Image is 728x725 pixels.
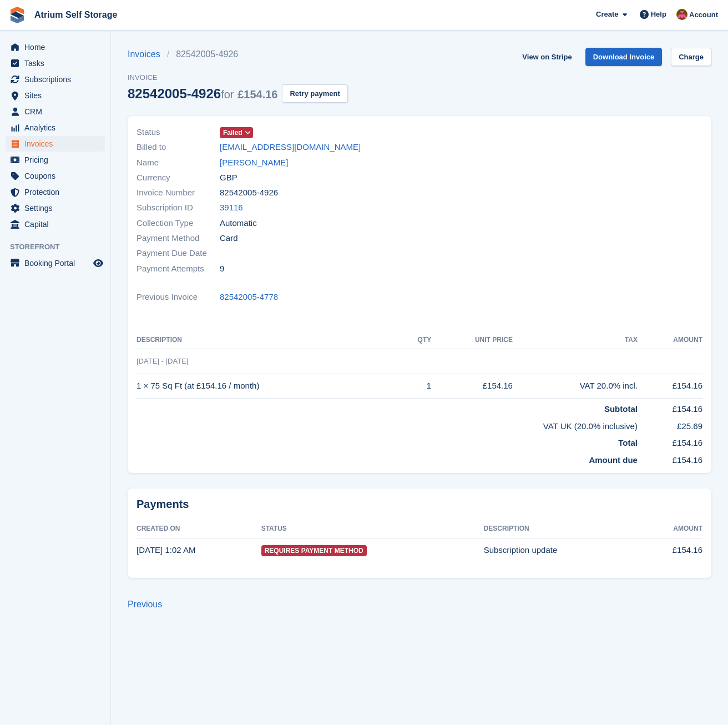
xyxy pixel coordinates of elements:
span: Storefront [10,241,110,253]
td: £154.16 [639,538,703,562]
span: Create [596,9,618,20]
span: Payment Attempts [136,263,220,275]
a: Failed [220,126,253,139]
span: Collection Type [136,217,220,230]
span: Name [136,157,220,169]
img: Mark Rhodes [676,9,687,20]
td: 1 [402,374,431,399]
span: Status [136,126,220,139]
a: Atrium Self Storage [30,6,122,24]
span: Settings [24,200,91,216]
a: menu [6,184,105,200]
td: £154.16 [638,399,702,416]
td: £154.16 [431,374,513,399]
a: menu [6,168,105,184]
span: Protection [24,184,91,200]
span: Card [220,232,238,245]
span: Account [689,9,718,21]
a: Previous [128,600,162,609]
td: £154.16 [638,450,702,467]
time: 2025-08-29 00:02:56 UTC [136,545,195,555]
span: for [221,88,234,100]
strong: Subtotal [604,404,638,414]
span: Invoices [24,136,91,152]
a: menu [6,39,105,55]
td: VAT UK (20.0% inclusive) [136,416,638,433]
a: menu [6,88,105,103]
span: 9 [220,263,224,275]
span: Coupons [24,168,91,184]
th: Unit Price [431,331,513,349]
span: Sites [24,88,91,103]
td: £25.69 [638,416,702,433]
span: Capital [24,217,91,232]
span: Automatic [220,217,257,230]
a: View on Stripe [518,48,576,66]
span: £154.16 [237,88,277,100]
span: Booking Portal [24,255,91,271]
a: 39116 [220,202,243,214]
span: Pricing [24,152,91,168]
span: Subscription ID [136,202,220,214]
a: menu [6,72,105,87]
a: Download Invoice [585,48,663,66]
span: Analytics [24,120,91,135]
a: menu [6,255,105,271]
th: Amount [639,520,703,538]
span: Tasks [24,56,91,71]
div: VAT 20.0% incl. [513,380,638,392]
a: menu [6,200,105,216]
span: Currency [136,172,220,184]
a: Preview store [92,256,105,270]
td: 1 × 75 Sq Ft (at £154.16 / month) [136,374,402,399]
a: [PERSON_NAME] [220,157,288,169]
span: Previous Invoice [136,291,220,304]
span: CRM [24,104,91,119]
span: Help [651,9,666,20]
td: Subscription update [484,538,639,562]
a: menu [6,120,105,135]
span: Invoice [128,72,348,83]
span: GBP [220,172,237,184]
a: menu [6,217,105,232]
th: Amount [638,331,702,349]
td: £154.16 [638,374,702,399]
a: menu [6,152,105,168]
button: Retry payment [282,84,347,103]
th: Created On [136,520,261,538]
span: Billed to [136,141,220,154]
span: Payment Method [136,232,220,245]
span: Home [24,39,91,55]
th: Tax [513,331,638,349]
a: menu [6,136,105,152]
strong: Total [618,438,638,447]
a: Invoices [128,48,167,61]
a: [EMAIL_ADDRESS][DOMAIN_NAME] [220,141,361,154]
span: 82542005-4926 [220,187,278,199]
a: menu [6,56,105,71]
span: Subscriptions [24,72,91,87]
a: 82542005-4778 [220,291,278,304]
span: Failed [223,128,242,138]
span: Requires Payment Method [261,545,367,556]
th: Status [261,520,484,538]
strong: Amount due [589,455,638,465]
th: QTY [402,331,431,349]
img: stora-icon-8386f47178a22dfd0bd8f6a31ec36ba5ce8667c1dd55bd0f319d3a0aa187defe.svg [9,7,26,23]
h2: Payments [136,497,702,511]
a: menu [6,104,105,119]
span: Payment Due Date [136,247,220,260]
th: Description [136,331,402,349]
a: Charge [671,48,711,66]
span: [DATE] - [DATE] [136,357,188,365]
td: £154.16 [638,432,702,450]
div: 82542005-4926 [128,86,277,101]
nav: breadcrumbs [128,48,348,61]
th: Description [484,520,639,538]
span: Invoice Number [136,187,220,199]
